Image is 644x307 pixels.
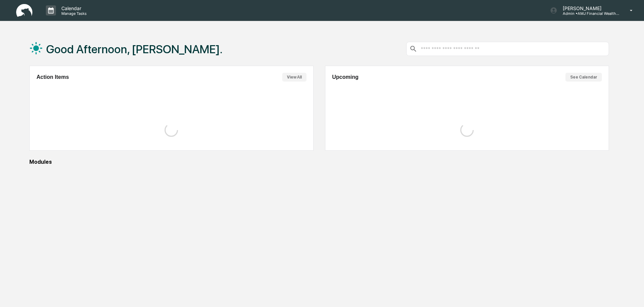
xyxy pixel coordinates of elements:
[36,74,69,80] h2: Action Items
[282,73,306,82] button: View All
[56,5,90,11] p: Calendar
[29,159,609,165] div: Modules
[56,11,90,16] p: Manage Tasks
[557,5,620,11] p: [PERSON_NAME]
[16,4,32,17] img: logo
[557,11,620,16] p: Admin • AMJ Financial Wealth Management
[565,73,602,82] button: See Calendar
[46,42,223,56] h1: Good Afternoon, [PERSON_NAME].
[332,74,358,80] h2: Upcoming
